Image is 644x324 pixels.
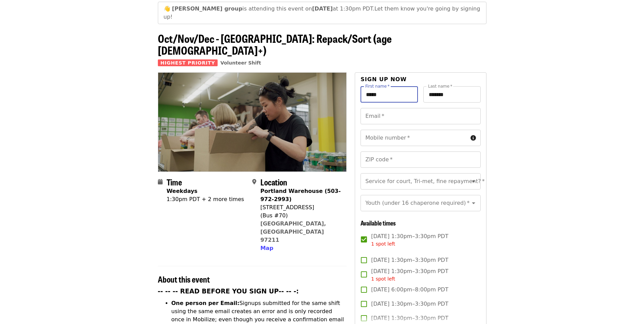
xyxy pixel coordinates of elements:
[260,212,341,220] div: (Bus #70)
[158,273,210,285] span: About this event
[371,300,448,308] span: [DATE] 1:30pm–3:30pm PDT
[167,188,198,194] strong: Weekdays
[252,179,256,185] i: map-marker-alt icon
[361,218,396,227] span: Available times
[428,84,452,88] label: Last name
[361,151,480,168] input: ZIP code
[158,179,163,185] i: calendar icon
[167,176,182,188] span: Time
[158,59,218,66] span: Highest Priority
[361,130,467,146] input: Mobile number
[371,314,448,322] span: [DATE] 1:30pm–3:30pm PDT
[260,244,273,252] button: Map
[167,195,244,203] div: 1:30pm PDT + 2 more times
[171,300,240,306] strong: One person per Email:
[260,176,287,188] span: Location
[361,76,407,83] span: Sign up now
[365,84,390,88] label: First name
[260,188,341,202] strong: Portland Warehouse (503-972-2993)
[371,286,448,294] span: [DATE] 6:00pm–8:00pm PDT
[260,203,341,212] div: [STREET_ADDRESS]
[469,177,478,186] button: Open
[164,5,170,12] span: waving emoji
[172,5,374,12] span: is attending this event on at 1:30pm PDT.
[471,135,476,141] i: circle-info icon
[220,60,261,66] a: Volunteer Shift
[371,232,448,248] span: [DATE] 1:30pm–3:30pm PDT
[260,245,273,251] span: Map
[371,276,395,282] span: 1 spot left
[371,256,448,264] span: [DATE] 1:30pm–3:30pm PDT
[361,108,480,124] input: Email
[172,5,243,12] strong: [PERSON_NAME] group
[361,86,418,103] input: First name
[158,73,347,171] img: Oct/Nov/Dec - Portland: Repack/Sort (age 8+) organized by Oregon Food Bank
[371,267,448,283] span: [DATE] 1:30pm–3:30pm PDT
[371,241,395,247] span: 1 spot left
[158,30,392,58] span: Oct/Nov/Dec - [GEOGRAPHIC_DATA]: Repack/Sort (age [DEMOGRAPHIC_DATA]+)
[158,288,299,295] strong: -- -- -- READ BEFORE YOU SIGN UP-- -- -:
[312,5,333,12] strong: [DATE]
[260,220,326,243] a: [GEOGRAPHIC_DATA], [GEOGRAPHIC_DATA] 97211
[423,86,481,103] input: Last name
[469,198,478,208] button: Open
